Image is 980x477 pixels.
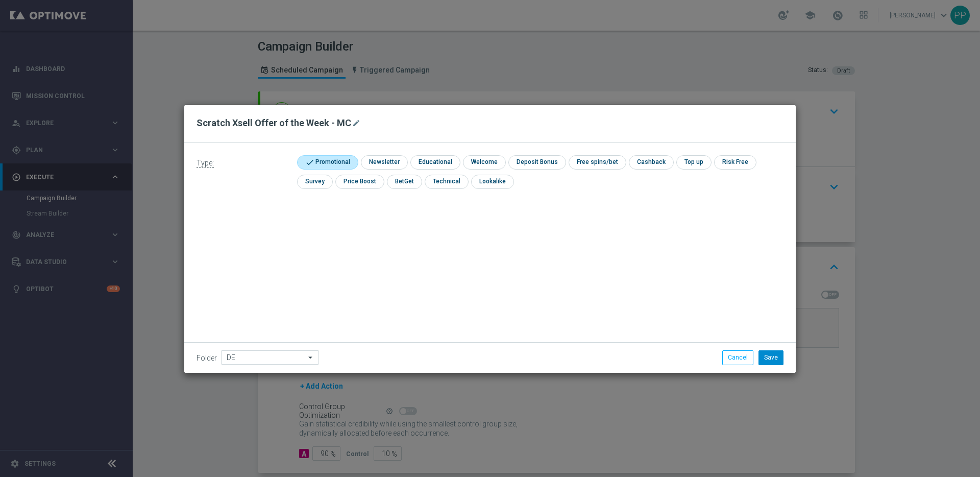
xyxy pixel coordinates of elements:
[758,350,783,365] button: Save
[351,117,364,129] button: mode_edit
[197,354,217,363] label: Folder
[306,351,316,364] i: arrow_drop_down
[352,119,360,127] i: mode_edit
[197,117,351,129] h2: Scratch Xsell Offer of the Week - MC
[722,350,753,365] button: Cancel
[197,159,214,168] span: Type:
